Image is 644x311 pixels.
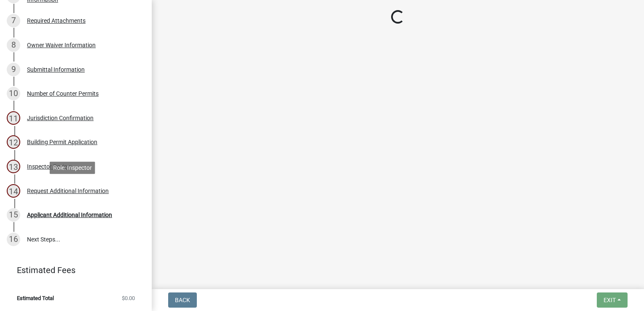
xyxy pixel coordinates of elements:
span: $0.00 [122,295,135,301]
div: Role: Inspector [50,161,95,174]
span: Estimated Total [17,295,54,301]
div: Owner Waiver Information [27,42,96,48]
div: 7 [7,14,20,27]
div: 16 [7,233,20,246]
div: 12 [7,135,20,149]
div: Applicant Additional Information [27,212,112,218]
div: Submittal Information [27,67,85,72]
div: Jurisdiction Confirmation [27,115,94,121]
button: Exit [597,292,628,308]
a: Estimated Fees [7,262,138,279]
div: Inspector Review [27,164,72,169]
div: 11 [7,111,20,125]
div: Building Permit Application [27,139,97,145]
div: Required Attachments [27,18,86,24]
div: 9 [7,63,20,76]
div: 13 [7,160,20,173]
div: 10 [7,87,20,100]
div: 8 [7,38,20,52]
div: 14 [7,184,20,198]
div: Number of Counter Permits [27,91,99,97]
button: Back [168,292,197,308]
div: Request Additional Information [27,188,109,194]
div: 15 [7,208,20,222]
span: Exit [604,297,616,303]
span: Back [175,297,190,303]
